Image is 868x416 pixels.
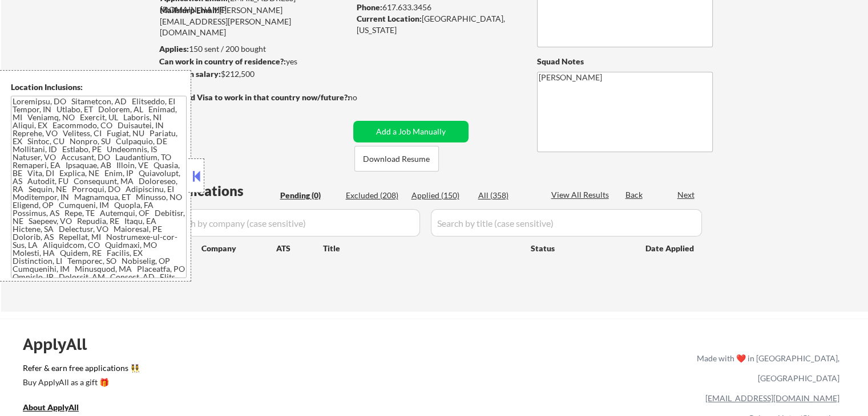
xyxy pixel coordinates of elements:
div: Buy ApplyAll as a gift 🎁 [23,378,137,386]
a: Refer & earn free applications 👯‍♀️ [23,364,458,376]
strong: Applies: [159,44,189,54]
input: Search by company (case sensitive) [163,209,420,236]
div: Date Applied [645,243,696,254]
div: Squad Notes [537,56,713,67]
a: Buy ApplyAll as a gift 🎁 [23,376,137,390]
a: [EMAIL_ADDRESS][DOMAIN_NAME] [705,393,839,403]
div: [PERSON_NAME][EMAIL_ADDRESS][PERSON_NAME][DOMAIN_NAME] [160,5,349,38]
div: View All Results [551,189,612,201]
div: [GEOGRAPHIC_DATA], [US_STATE] [357,13,518,35]
div: Excluded (208) [346,190,403,201]
strong: Will need Visa to work in that country now/future?: [160,92,350,102]
div: Back [625,189,644,201]
div: Made with ❤️ in [GEOGRAPHIC_DATA], [GEOGRAPHIC_DATA] [692,348,839,388]
div: All (358) [478,190,535,201]
strong: Can work in country of residence?: [159,56,286,66]
button: Download Resume [354,146,439,172]
div: 150 sent / 200 bought [159,43,349,55]
u: About ApplyAll [23,402,79,412]
div: Applied (150) [411,190,469,201]
div: no [348,92,381,103]
div: Company [201,243,276,254]
div: $212,500 [159,68,349,80]
strong: Current Location: [357,14,422,23]
div: ATS [276,243,323,254]
div: Next [677,189,696,201]
div: Title [323,243,520,254]
div: Status [531,238,629,258]
div: yes [159,56,346,67]
div: ApplyAll [23,335,100,354]
input: Search by title (case sensitive) [431,209,702,236]
button: Add a Job Manually [353,121,469,142]
a: About ApplyAll [23,401,95,415]
strong: Phone: [357,2,382,12]
strong: Mailslurp Email: [160,5,219,15]
div: Applications [163,184,276,198]
div: Pending (0) [280,190,337,201]
div: 617.633.3456 [357,2,518,13]
strong: Minimum salary: [159,69,221,79]
div: Location Inclusions: [11,81,187,93]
